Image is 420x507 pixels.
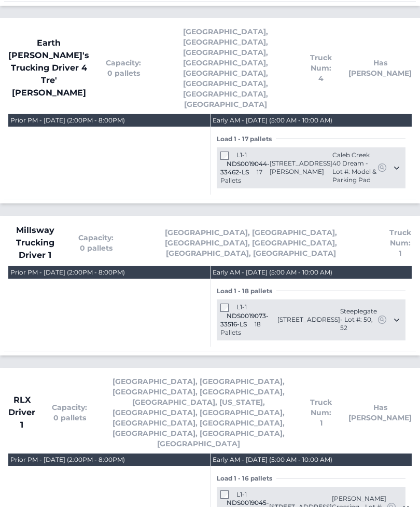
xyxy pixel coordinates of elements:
span: RLX Driver 1 [8,394,35,431]
span: Load 1 - 18 pallets [217,287,276,295]
span: Capacity: 0 pallets [78,232,114,253]
span: NDS0019044-33462-LS [220,160,270,176]
span: [STREET_ADDRESS][PERSON_NAME] [270,159,332,176]
span: Steeplegate - Lot #: 50, 52 [340,307,377,332]
span: Earth [PERSON_NAME]'s Trucking Driver 4 Tre' [PERSON_NAME] [8,37,89,99]
span: Load 1 - 16 pallets [217,474,276,483]
span: Truck Num: 1 [310,397,332,428]
span: [GEOGRAPHIC_DATA], [GEOGRAPHIC_DATA], [GEOGRAPHIC_DATA], [GEOGRAPHIC_DATA], [GEOGRAPHIC_DATA], [G... [130,227,372,258]
span: Has [PERSON_NAME] [348,58,412,78]
span: Truck Num: 1 [389,227,412,258]
span: Load 1 - 17 pallets [217,135,276,143]
span: L1-1 [236,490,247,498]
span: Capacity: 0 pallets [52,402,87,423]
span: Truck Num: 4 [310,52,332,84]
span: Capacity: 0 pallets [106,58,141,78]
span: 18 Pallets [220,320,261,336]
div: Prior PM - [DATE] (2:00PM - 8:00PM) [10,268,125,277]
span: L1-1 [236,151,247,159]
span: L1-1 [236,303,247,311]
span: 17 Pallets [220,168,262,184]
span: Has [PERSON_NAME] [348,402,412,423]
span: [GEOGRAPHIC_DATA], [GEOGRAPHIC_DATA], [GEOGRAPHIC_DATA], [GEOGRAPHIC_DATA], [GEOGRAPHIC_DATA], [G... [158,26,293,109]
span: Millsway Trucking Driver 1 [8,224,62,262]
div: Prior PM - [DATE] (2:00PM - 8:00PM) [10,456,125,464]
span: NDS0019073-33516-LS [220,312,269,328]
div: Early AM - [DATE] (5:00 AM - 10:00 AM) [213,268,332,277]
span: Caleb Creek 40 Dream - Lot #: Model & Parking Pad [332,151,377,184]
div: Early AM - [DATE] (5:00 AM - 10:00 AM) [213,456,332,464]
div: Prior PM - [DATE] (2:00PM - 8:00PM) [10,116,125,125]
div: Early AM - [DATE] (5:00 AM - 10:00 AM) [213,116,332,125]
span: [STREET_ADDRESS] [277,316,340,324]
span: [GEOGRAPHIC_DATA], [GEOGRAPHIC_DATA], [GEOGRAPHIC_DATA], [GEOGRAPHIC_DATA], [GEOGRAPHIC_DATA], [U... [104,376,293,449]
